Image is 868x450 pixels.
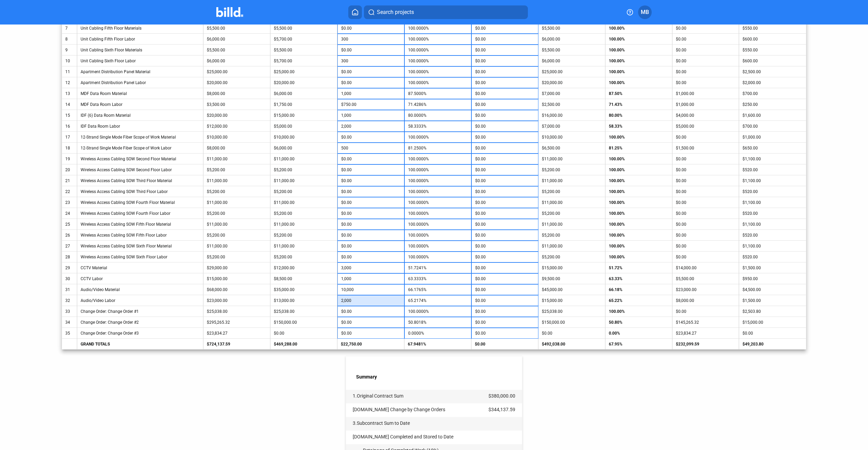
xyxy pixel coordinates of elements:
div: $150,000.00 [542,320,602,325]
div: Apartment Distribution Panel Labor [81,80,200,85]
div: $11,000.00 [207,178,267,183]
td: $469,288.00 [270,339,337,350]
div: Wireless Access Cabling SOW Fifth Floor Material [81,222,200,227]
div: $0.00 [676,69,736,74]
div: $5,500.00 [274,48,334,52]
div: Wireless Access Cabling SOW Sixth Floor Material [81,244,200,248]
div: $4,500.00 [742,287,803,292]
td: $380,000.00 [488,390,522,399]
td: 100.00% [605,175,672,186]
td: 100.00% [605,34,672,45]
div: $23,000.00 [207,298,267,303]
div: $11,000.00 [207,157,267,161]
div: $5,200.00 [274,189,334,194]
div: Wireless Access Cabling SOW Fourth Floor Labor [81,211,200,216]
div: $5,200.00 [274,255,334,259]
div: Unit Cabling Sixth Floor Labor [81,59,200,63]
div: $0.00 [676,255,736,259]
div: $6,000.00 [274,91,334,96]
span: Search projects [377,8,414,16]
div: $23,000.00 [676,287,736,292]
div: $5,200.00 [207,255,267,259]
div: $0.00 [676,222,736,227]
span: 1.Original Contract Sum [353,393,403,399]
div: MDF Data Room Material [81,91,200,96]
div: Apartment Distribution Panel Material [81,69,200,74]
div: Audio/Video Labor [81,298,200,303]
div: Audio/Video Material [81,287,200,292]
td: 100.00% [605,77,672,88]
div: $11,000.00 [542,244,602,248]
div: 7 [65,26,73,31]
div: Change Order: Change Order #1 [81,309,200,314]
div: $0.00 [676,200,736,205]
div: $8,000.00 [207,146,267,150]
div: $10,000.00 [542,135,602,140]
div: 26 [65,233,73,238]
div: $25,038.00 [207,309,267,314]
td: 100.00% [605,45,672,55]
div: $5,500.00 [207,48,267,52]
td: $492,038.00 [538,339,605,350]
label: Summary [356,374,522,381]
div: IDF (6) Data Room Material [81,113,200,118]
div: 16 [65,124,73,129]
div: $7,000.00 [542,124,602,129]
td: 100.00% [605,132,672,143]
td: 100.00% [605,164,672,175]
div: $520.00 [742,167,803,172]
div: $25,000.00 [207,69,267,74]
div: $15,000.00 [274,113,334,118]
td: 100.00% [605,55,672,66]
td: 100.00% [605,230,672,241]
div: $0.00 [676,59,736,63]
div: $12,000.00 [274,266,334,270]
div: $15,000.00 [542,298,602,303]
div: 20 [65,167,73,172]
div: 29 [65,266,73,270]
div: $0.00 [274,331,334,336]
div: $1,000.00 [676,102,736,107]
div: 13 [65,91,73,96]
div: 8 [65,37,73,42]
div: $5,200.00 [542,255,602,259]
div: $10,000.00 [274,135,334,140]
div: 14 [65,102,73,107]
td: $0.00 [471,339,538,350]
div: $6,000.00 [207,37,267,42]
div: $20,000.00 [207,80,267,85]
div: IDF Data Room Labor [81,124,200,129]
div: $68,000.00 [207,287,267,292]
div: Unit Cabling Fifth Floor Labor [81,37,200,42]
td: 50.80% [605,317,672,328]
div: $8,000.00 [207,91,267,96]
div: 34 [65,320,73,325]
div: $520.00 [742,255,803,259]
td: 100.00% [605,186,672,197]
div: 33 [65,309,73,314]
div: $23,834.27 [207,331,267,336]
div: $11,000.00 [274,200,334,205]
div: Change Order: Change Order #3 [81,331,200,336]
div: $600.00 [742,37,803,42]
div: $0.00 [676,80,736,85]
div: Wireless Access Cabling SOW Fourth Floor Material [81,200,200,205]
div: $5,200.00 [542,189,602,194]
div: $550.00 [742,26,803,31]
div: $20,000.00 [207,113,267,118]
div: $1,100.00 [742,200,803,205]
td: 100.00% [605,208,672,219]
td: 71.43% [605,99,672,110]
div: $295,265.32 [207,320,267,325]
div: $5,500.00 [207,26,267,31]
div: $5,200.00 [274,211,334,216]
td: $344,137.59 [488,403,522,412]
div: $6,500.00 [542,146,602,150]
div: $13,000.00 [274,298,334,303]
td: 0.00% [605,328,672,339]
div: $23,834.27 [676,331,736,336]
div: $8,500.00 [274,276,334,281]
td: 100.00% [605,252,672,262]
div: 9 [65,48,73,52]
div: $11,000.00 [274,244,334,248]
